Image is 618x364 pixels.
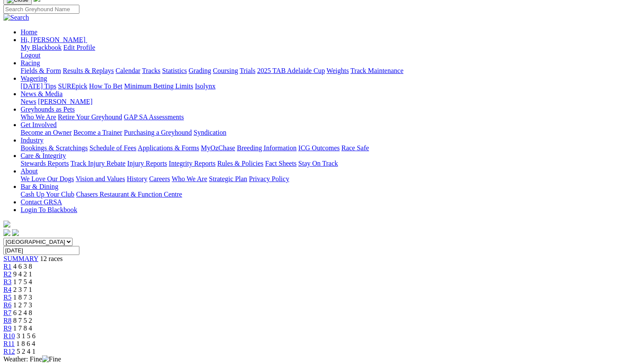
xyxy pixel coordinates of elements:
a: Breeding Information [237,144,297,152]
a: R8 [3,317,12,324]
span: 1 2 7 3 [13,301,32,309]
a: MyOzChase [201,144,235,152]
div: Care & Integrity [21,160,615,167]
a: Isolynx [195,82,215,90]
a: Who We Are [172,175,207,182]
a: Get Involved [21,121,57,128]
img: twitter.svg [12,229,19,236]
a: R7 [3,309,12,316]
a: SUMMARY [3,255,38,262]
a: Stay On Track [298,160,338,167]
a: Applications & Forms [138,144,199,152]
span: 6 2 4 8 [13,309,32,316]
a: Integrity Reports [169,160,215,167]
a: R11 [3,340,15,347]
a: R2 [3,270,12,278]
a: Edit Profile [64,44,95,51]
a: About [21,167,38,175]
a: Wagering [21,75,47,82]
span: 9 4 2 1 [13,270,32,278]
a: SUREpick [58,82,87,90]
a: Bookings & Scratchings [21,144,88,152]
a: Rules & Policies [217,160,264,167]
a: GAP SA Assessments [124,113,184,121]
a: Race Safe [341,144,369,152]
span: 3 1 5 6 [17,332,36,340]
a: Coursing [213,67,238,74]
img: Fine [42,355,61,363]
a: R12 [3,348,15,355]
a: Retire Your Greyhound [58,113,122,121]
a: Who We Are [21,113,56,121]
a: Fact Sheets [265,160,297,167]
div: About [21,175,615,183]
a: R9 [3,325,12,332]
a: Tracks [142,67,161,74]
span: 4 6 3 8 [13,263,32,270]
a: 2025 TAB Adelaide Cup [257,67,325,74]
span: 1 8 7 3 [13,294,32,301]
input: Search [3,5,79,14]
span: 1 7 8 4 [13,325,32,332]
img: logo-grsa-white.png [3,221,10,227]
span: 8 7 5 2 [13,317,32,324]
div: News & Media [21,98,615,106]
a: News [21,98,36,105]
a: Weights [327,67,349,74]
a: Syndication [194,129,226,136]
span: Hi, [PERSON_NAME] [21,36,85,43]
span: 1 7 5 4 [13,278,32,285]
a: Logout [21,52,40,59]
a: ICG Outcomes [298,144,339,152]
div: Greyhounds as Pets [21,113,615,121]
a: Track Injury Rebate [70,160,125,167]
a: Hi, [PERSON_NAME] [21,36,87,43]
a: Trials [239,67,255,74]
a: R6 [3,301,12,309]
a: Racing [21,59,40,67]
a: Login To Blackbook [21,206,77,213]
span: R5 [3,294,12,301]
div: Industry [21,144,615,152]
span: 2 3 7 1 [13,286,32,293]
a: Chasers Restaurant & Function Centre [76,191,182,198]
a: Vision and Values [76,175,125,182]
span: 1 8 6 4 [16,340,35,347]
a: Home [21,28,37,36]
a: News & Media [21,90,63,97]
span: 5 2 4 1 [17,348,36,355]
a: Minimum Betting Limits [124,82,193,90]
a: Fields & Form [21,67,61,74]
a: [PERSON_NAME] [38,98,92,105]
span: R1 [3,263,12,270]
a: Bar & Dining [21,183,58,190]
a: Purchasing a Greyhound [124,129,192,136]
span: Weather: Fine [3,355,61,363]
a: R4 [3,286,12,293]
div: Get Involved [21,129,615,136]
a: Results & Replays [63,67,114,74]
a: My Blackbook [21,44,62,51]
a: History [127,175,147,182]
a: Privacy Policy [249,175,289,182]
a: Care & Integrity [21,152,66,159]
img: Search [3,14,29,21]
a: [DATE] Tips [21,82,56,90]
img: facebook.svg [3,229,10,236]
a: Careers [149,175,170,182]
a: R10 [3,332,15,340]
a: Statistics [162,67,187,74]
a: Schedule of Fees [89,144,136,152]
a: Become an Owner [21,129,72,136]
a: Grading [189,67,211,74]
a: Greyhounds as Pets [21,106,75,113]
